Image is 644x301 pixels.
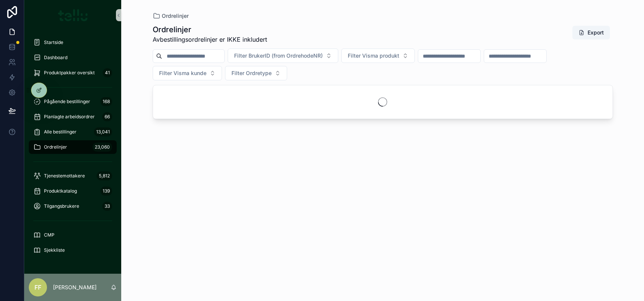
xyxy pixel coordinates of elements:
a: Pågående bestillinger168 [29,95,117,108]
span: Pågående bestillinger [44,99,90,105]
button: Select Button [153,66,222,80]
div: scrollable content [24,30,121,267]
span: Avbestillingsordrelinjer er IKKE inkludert [153,35,267,44]
div: 13,041 [94,127,112,136]
a: Ordrelinjer23,060 [29,140,117,154]
span: Filter BrukerID (from OrdrehodeNR) [234,52,323,60]
img: App logo [58,9,88,21]
div: 139 [100,187,112,196]
span: Sjekkliste [44,247,65,253]
a: Alle bestillinger13,041 [29,125,117,139]
button: Select Button [225,66,287,80]
span: Produktpakker oversikt [44,70,95,76]
div: 66 [102,112,112,121]
span: Startside [44,39,63,45]
div: 168 [100,97,112,106]
button: Export [572,26,610,39]
span: Filter Ordretype [231,69,272,77]
span: Dashboard [44,55,67,61]
button: Select Button [228,49,338,63]
a: Produktkatalog139 [29,184,117,198]
span: Tilgangsbrukere [44,203,79,209]
a: CMP [29,228,117,242]
a: Produktpakker oversikt41 [29,66,117,80]
span: Ordrelinjer [44,144,67,150]
span: Tjenestemottakere [44,173,85,179]
div: 33 [102,202,112,211]
a: Tilgangsbrukere33 [29,199,117,213]
span: Filter Visma kunde [159,69,206,77]
button: Select Button [341,49,415,63]
span: FF [34,283,41,292]
span: Planlagte arbeidsordrer [44,114,95,120]
span: Produktkatalog [44,188,77,194]
a: Ordrelinjer [153,12,189,20]
div: 5,812 [97,171,112,180]
span: Alle bestillinger [44,129,77,135]
div: 41 [103,68,112,77]
span: Filter Visma produkt [348,52,399,60]
h1: Ordrelinjer [153,24,267,35]
div: 23,060 [92,143,112,152]
a: Sjekkliste [29,243,117,257]
span: CMP [44,232,55,238]
a: Dashboard [29,51,117,64]
p: [PERSON_NAME] [53,284,97,291]
a: Tjenestemottakere5,812 [29,169,117,183]
span: Ordrelinjer [162,12,189,20]
a: Planlagte arbeidsordrer66 [29,110,117,124]
a: Startside [29,36,117,49]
